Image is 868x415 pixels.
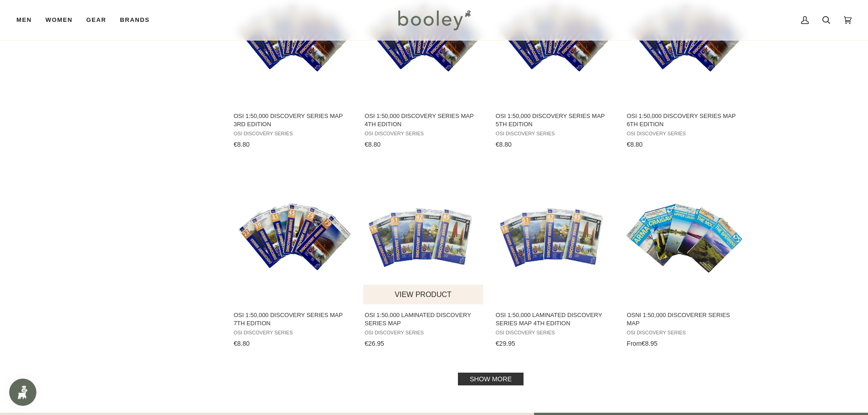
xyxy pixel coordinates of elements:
[365,141,380,148] span: €8.80
[234,330,352,336] span: OSI Discovery Series
[365,131,483,137] span: OSI Discovery Series
[9,379,36,406] iframe: Button to open loyalty program pop-up
[234,375,748,383] div: Pagination
[394,7,474,33] img: Booley
[458,373,524,385] a: Show more
[120,15,149,25] span: Brands
[627,311,745,328] span: OSNI 1:50,000 Discoverer series Map
[363,176,484,297] img: OSI 1:50,000 Laminated Discovery series Map - Booley Galway
[232,176,353,297] img: OSI 1:50,000 Discovery series Map - Booley Galway
[627,112,745,128] span: OSI 1:50,000 Discovery Series Map 6th Edition
[365,311,483,328] span: OSI 1:50,000 Laminated Discovery Series Map
[496,311,614,328] span: OSI 1:50,000 Laminated Discovery Series Map 4th Edition
[234,112,352,128] span: OSI 1:50,000 Discovery Series Map 3rd Edition
[627,131,745,137] span: OSI Discovery Series
[86,15,106,25] span: Gear
[365,330,483,336] span: OSI Discovery Series
[16,15,32,25] span: Men
[494,168,615,351] a: OSI 1:50,000 Laminated Discovery Series Map 4th Edition
[365,112,483,128] span: OSI 1:50,000 Discovery Series Map 4th Edition
[496,330,614,336] span: OSI Discovery Series
[46,15,72,25] span: Women
[627,141,642,148] span: €8.80
[496,131,614,137] span: OSI Discovery Series
[627,340,642,347] span: From
[363,168,484,351] a: OSI 1:50,000 Laminated Discovery Series Map
[496,340,515,347] span: €29.95
[496,112,614,128] span: OSI 1:50,000 Discovery Series Map 5th Edition
[365,340,384,347] span: €26.95
[494,176,615,297] img: OSI 1:50,000 Laminated Discovery series Map - Booley Galway
[625,168,746,351] a: OSNI 1:50,000 Discoverer series Map
[234,311,352,328] span: OSI 1:50,000 Discovery Series Map 7th Edition
[234,131,352,137] span: OSI Discovery Series
[627,330,745,336] span: OSI Discovery Series
[234,141,250,148] span: €8.80
[234,340,250,347] span: €8.80
[625,176,746,297] img: OSNI 1:50,000 Discoverer series Map - Booley Galway
[642,340,657,347] span: €8.95
[232,168,353,351] a: OSI 1:50,000 Discovery Series Map 7th Edition
[363,285,483,304] button: View product
[496,141,512,148] span: €8.80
